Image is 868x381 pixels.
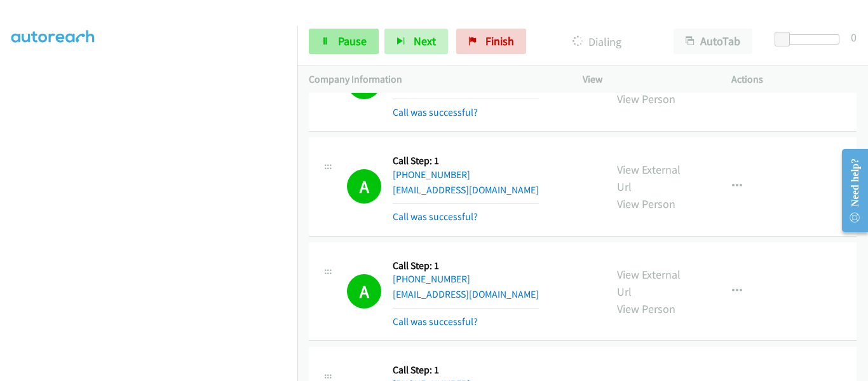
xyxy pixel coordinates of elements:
[347,169,381,204] h1: A
[543,33,651,50] p: Dialing
[583,72,709,87] p: View
[338,34,367,48] span: Pause
[309,72,560,87] p: Company Information
[393,273,470,285] a: [PHONE_NUMBER]
[617,92,675,106] a: View Person
[414,34,436,48] span: Next
[456,29,526,54] a: Finish
[674,29,752,54] button: AutoTab
[617,301,675,316] a: View Person
[393,106,478,118] a: Call was successful?
[393,315,478,328] a: Call was successful?
[309,29,379,54] a: Pause
[393,211,478,223] a: Call was successful?
[617,267,681,299] a: View External Url
[393,169,470,181] a: [PHONE_NUMBER]
[617,162,681,194] a: View External Url
[393,184,539,196] a: [EMAIL_ADDRESS][DOMAIN_NAME]
[851,29,857,46] div: 0
[731,72,857,87] p: Actions
[393,364,594,377] h5: Call Step: 1
[384,29,448,54] button: Next
[393,155,539,167] h5: Call Step: 1
[485,34,514,48] span: Finish
[831,140,868,241] iframe: Resource Center
[347,274,381,308] h1: A
[781,34,839,45] div: Delay between calls (in seconds)
[393,260,539,272] h5: Call Step: 1
[617,197,675,211] a: View Person
[393,288,539,300] a: [EMAIL_ADDRESS][DOMAIN_NAME]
